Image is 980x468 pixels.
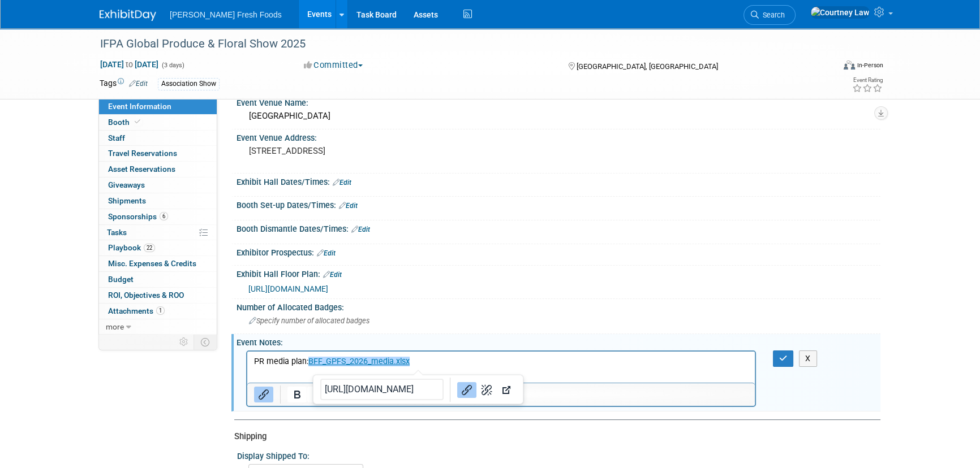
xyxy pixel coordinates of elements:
a: Budget [99,272,217,287]
a: Staff [99,131,217,146]
span: Shipments [108,196,146,205]
span: Travel Reservations [108,149,177,158]
a: Edit [351,226,370,233]
button: X [799,350,817,367]
span: Tasks [107,228,127,237]
iframe: Rich Text Area [247,352,755,383]
div: Association Show [158,78,220,90]
span: [GEOGRAPHIC_DATA], [GEOGRAPHIC_DATA] [576,62,717,71]
img: Courtney Law [810,6,870,19]
img: Format-Inperson.png [844,60,855,70]
span: (3 days) [161,62,184,69]
a: Tasks [99,225,217,240]
a: Attachments1 [99,304,217,319]
a: Edit [339,202,358,210]
div: Booth Dismantle Dates/Times: [237,220,880,235]
span: Event Information [108,102,171,111]
a: Edit [317,249,336,257]
span: Misc. Expenses & Credits [108,259,196,268]
button: Italic [307,387,326,402]
span: [DATE] [DATE] [100,59,159,70]
a: Edit [323,271,342,279]
a: [URL][DOMAIN_NAME] [248,284,328,293]
span: 22 [144,244,155,252]
span: Staff [108,133,125,142]
div: In-Person [857,61,883,70]
span: Playbook [108,243,155,252]
button: Insert/edit link [254,387,273,402]
span: more [106,322,124,331]
a: Booth [99,115,217,130]
a: ROI, Objectives & ROO [99,288,217,303]
input: Link [320,379,444,400]
button: Remove link [477,382,496,398]
span: Attachments [108,306,165,315]
a: Edit [333,179,351,187]
button: Committed [300,59,367,71]
a: Travel Reservations [99,146,217,161]
div: Booth Set-up Dates/Times: [237,197,880,211]
span: Search [759,11,785,19]
div: IFPA Global Produce & Floral Show 2025 [96,34,816,54]
div: Event Venue Address: [237,129,880,144]
a: Search [743,5,796,25]
span: ROI, Objectives & ROO [108,291,184,300]
a: Playbook22 [99,240,217,255]
div: Event Notes: [237,334,880,348]
button: Link [457,382,476,398]
button: Bold [287,387,307,402]
div: Number of Allocated Badges: [237,299,880,313]
div: Event Rating [852,77,883,83]
span: Booth [108,118,143,127]
div: Event Format [767,59,883,76]
div: [GEOGRAPHIC_DATA] [245,107,872,125]
div: Exhibitor Prospectus: [237,244,880,259]
span: Budget [108,275,134,284]
a: Giveaways [99,177,217,193]
a: Sponsorships6 [99,209,217,224]
div: Exhibit Hall Dates/Times: [237,174,880,188]
a: Shipments [99,193,217,209]
td: Tags [100,77,148,90]
button: Open link [497,382,516,398]
td: Personalize Event Tab Strip [174,335,194,349]
a: Event Information [99,99,217,114]
i: Booth reservation complete [135,119,140,125]
td: Toggle Event Tabs [194,335,217,349]
span: Asset Reservations [108,164,175,174]
span: Specify number of allocated badges [249,317,369,325]
div: Event Venue Name: [237,94,880,109]
div: Display Shipped To: [237,448,875,462]
a: Asset Reservations [99,162,217,177]
span: to [124,60,135,69]
img: ExhibitDay [100,10,156,21]
a: Edit [129,80,148,88]
a: Misc. Expenses & Credits [99,256,217,271]
span: Sponsorships [108,212,168,221]
span: [PERSON_NAME] Fresh Foods [170,10,282,19]
span: 1 [156,306,165,315]
pre: [STREET_ADDRESS] [249,146,492,156]
a: more [99,319,217,335]
div: Exhibit Hall Floor Plan: [237,266,880,280]
div: Shipping [234,431,872,443]
span: Giveaways [108,180,145,189]
span: 6 [160,212,168,220]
